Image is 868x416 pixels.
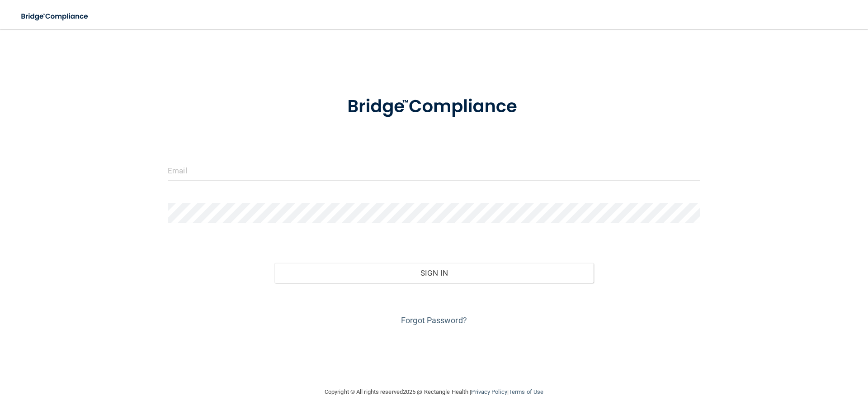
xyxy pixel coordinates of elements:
[471,388,507,395] a: Privacy Policy
[509,388,543,395] a: Terms of Use
[274,263,594,283] button: Sign In
[168,160,700,181] input: Email
[329,83,539,130] img: bridge_compliance_login_screen.278c3ca4.svg
[401,316,467,325] a: Forgot Password?
[14,7,97,26] img: bridge_compliance_login_screen.278c3ca4.svg
[269,378,599,406] div: Copyright © All rights reserved 2025 @ Rectangle Health | |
